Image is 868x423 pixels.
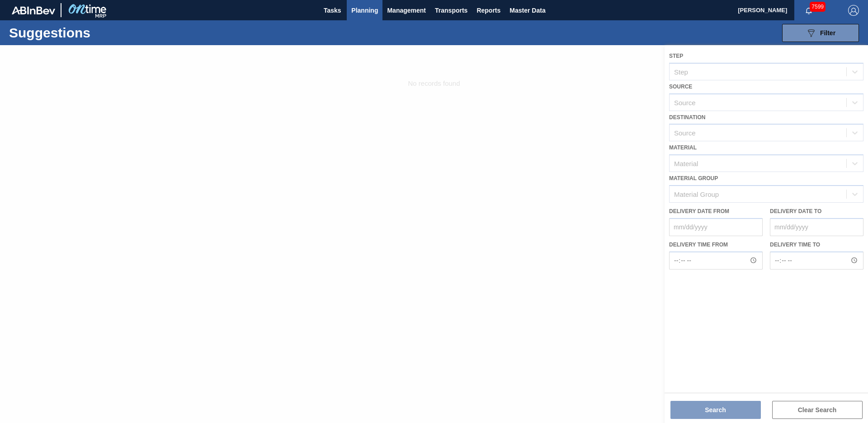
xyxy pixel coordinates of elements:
img: Logout [848,5,859,16]
span: Management [387,5,426,16]
span: Reports [476,5,500,16]
h1: Suggestions [9,28,170,38]
button: Filter [782,24,859,42]
span: Planning [351,5,378,16]
span: 7599 [810,2,826,12]
span: Filter [820,29,835,37]
span: Transports [435,5,467,16]
span: Master Data [509,5,545,16]
span: Tasks [322,5,342,16]
button: Notifications [794,4,823,17]
img: TNhmsLtSVTkK8tSr43FrP2fwEKptu5GPRR3wAAAABJRU5ErkJggg== [12,6,55,14]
